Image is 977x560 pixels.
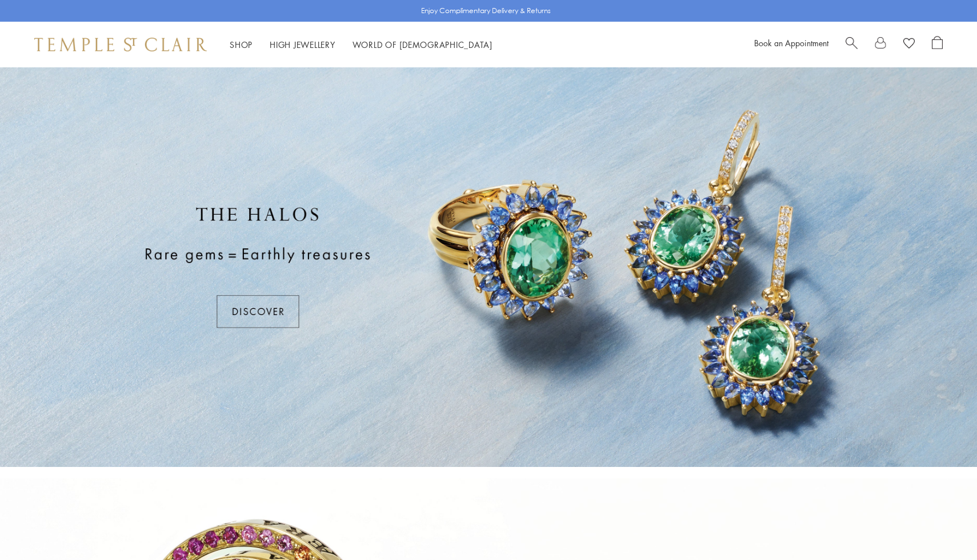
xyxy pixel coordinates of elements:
[903,36,915,53] a: View Wishlist
[34,38,207,51] img: Temple St. Clair
[270,39,335,50] a: High JewelleryHigh Jewellery
[230,38,492,52] nav: Main navigation
[920,506,966,549] iframe: Gorgias live chat messenger
[932,36,943,53] a: Open Shopping Bag
[230,39,253,50] a: ShopShop
[353,39,492,50] a: World of [DEMOGRAPHIC_DATA]World of [DEMOGRAPHIC_DATA]
[754,37,828,49] a: Book an Appointment
[846,36,858,53] a: Search
[421,5,551,17] p: Enjoy Complimentary Delivery & Returns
